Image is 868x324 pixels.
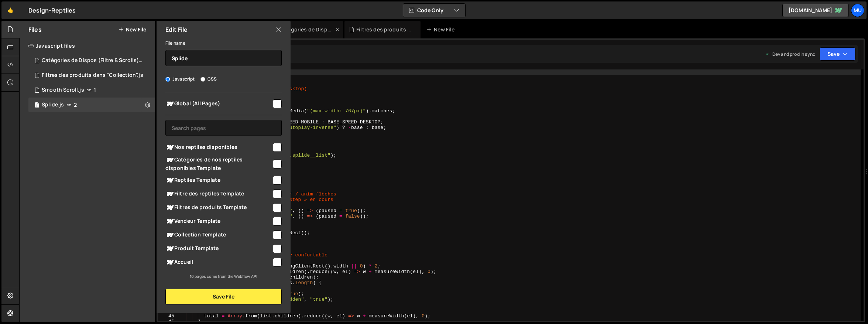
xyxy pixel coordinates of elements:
[28,98,155,112] div: 16910/46295.js
[165,50,282,66] input: Name
[20,38,155,53] div: Javascript files
[426,26,457,33] div: New File
[165,99,272,108] span: Global (All Pages)
[165,25,188,34] h2: Edit File
[165,176,272,185] span: Reptiles Template
[165,120,282,136] input: Search pages
[165,217,272,226] span: Vendeur Template
[279,26,334,33] div: Catégories de Dispos (Filtre & Scrolls).js
[165,203,272,212] span: Filtres de produits Template
[28,53,158,68] div: 16910/46502.js
[200,77,205,82] input: CSS
[851,4,864,17] a: Mu
[200,75,217,83] label: CSS
[42,87,84,93] div: Smooth Scroll.js
[165,77,170,82] input: Javascript
[165,40,185,47] label: File name
[158,313,179,319] div: 45
[119,27,146,33] button: New File
[165,143,272,152] span: Nos reptiles disponibles
[28,83,155,98] div: 16910/46296.js
[820,47,855,61] button: Save
[28,68,157,83] div: 16910/46494.js
[42,57,144,64] div: Catégories de Dispos (Filtre & Scrolls).js
[165,258,272,267] span: Accueil
[765,51,815,57] div: Dev and prod in sync
[28,25,42,34] h2: Files
[356,26,412,33] div: Filtres des produits dans "Collection".js
[403,4,465,17] button: Code Only
[165,231,272,239] span: Collection Template
[35,103,39,109] span: 1
[165,75,195,83] label: Javascript
[42,102,64,108] div: Splide.js
[74,102,77,108] span: 2
[782,4,849,17] a: [DOMAIN_NAME]
[165,244,272,253] span: Produit Template
[28,6,76,15] div: Design-Reptiles
[94,87,96,93] span: 1
[165,190,272,198] span: Filtre des reptiles Template
[165,156,272,172] span: Catégories de nos reptiles disponibles Template
[42,72,143,79] div: Filtres des produits dans "Collection".js
[1,1,20,19] a: 🤙
[165,289,282,304] button: Save File
[190,274,257,279] small: 10 pages come from the Webflow API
